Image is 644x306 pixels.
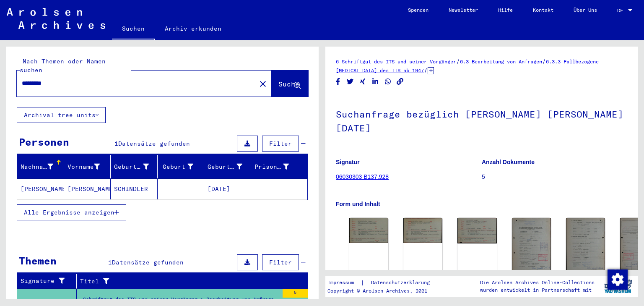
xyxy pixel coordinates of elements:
img: 001.jpg [403,218,442,243]
b: Form und Inhalt [336,201,380,207]
div: Vorname [68,162,100,171]
button: Share on LinkedIn [371,76,380,87]
img: 002.jpg [566,218,605,273]
mat-cell: [PERSON_NAME] [64,179,111,199]
img: 001.jpg [512,218,551,273]
button: Suche [271,71,308,97]
div: 5 [283,289,308,298]
button: Clear [254,75,271,92]
div: Prisoner # [254,160,300,173]
button: Share on WhatsApp [384,76,392,87]
a: Suchen [112,18,155,40]
a: Datenschutzerklärung [364,278,440,287]
mat-header-cell: Nachname [17,155,64,178]
mat-cell: SCHINDLER [111,179,158,199]
mat-cell: [DATE] [204,179,251,199]
div: Nachname [21,162,53,171]
p: wurden entwickelt in Partnerschaft mit [480,286,595,294]
span: Datensätze gefunden [112,259,184,266]
mat-header-cell: Geburtsname [111,155,158,178]
button: Copy link [396,76,405,87]
button: Filter [262,136,299,152]
button: Share on Xing [358,76,367,87]
span: 1 [108,259,112,266]
mat-header-cell: Geburt‏ [158,155,205,178]
span: / [542,58,546,65]
div: Nachname [21,160,64,173]
a: 6.3 Bearbeitung von Anfragen [460,58,542,65]
div: Geburtsname [114,162,149,171]
mat-label: Nach Themen oder Namen suchen [20,58,106,74]
mat-cell: [PERSON_NAME] [17,179,64,199]
div: Geburtsname [114,160,159,173]
span: / [456,58,460,65]
div: Titel [80,277,291,286]
a: Archiv erkunden [155,18,231,39]
a: Impressum [327,278,361,287]
div: Themen [19,253,57,268]
span: Alle Ergebnisse anzeigen [24,209,114,216]
div: Personen [19,134,69,149]
div: Signature [21,275,78,288]
mat-header-cell: Geburtsdatum [204,155,251,178]
div: Signature [21,277,70,285]
div: Geburtsdatum [208,160,253,173]
p: Copyright © Arolsen Archives, 2021 [327,287,440,295]
div: Geburt‏ [161,162,194,171]
span: DE [617,8,626,13]
span: Filter [269,140,292,147]
div: | [327,278,440,287]
span: Datensätze gefunden [118,140,190,147]
img: Zustimmung ändern [608,269,628,290]
a: 6 Schriftgut des ITS und seiner Vorgänger [336,58,456,65]
mat-icon: close [258,79,268,89]
div: Geburt‏ [161,160,204,173]
span: Suche [278,80,299,88]
b: Anzahl Dokumente [482,159,535,165]
img: 001.jpg [349,218,388,243]
div: Titel [80,275,300,288]
mat-header-cell: Prisoner # [251,155,308,178]
div: Geburtsdatum [208,162,242,171]
button: Share on Twitter [346,76,355,87]
div: Vorname [68,160,111,173]
span: / [424,66,428,74]
div: Prisoner # [254,162,289,171]
b: Signatur [336,159,360,165]
p: Die Arolsen Archives Online-Collections [480,279,595,286]
p: 5 [482,173,627,181]
span: Filter [269,259,292,266]
img: 001.jpg [457,218,496,243]
span: 1 [114,140,118,147]
button: Share on Facebook [334,76,343,87]
button: Archival tree units [17,107,106,123]
mat-header-cell: Vorname [64,155,111,178]
a: 06030303 B137.928 [336,173,389,180]
img: Arolsen_neg.svg [7,8,105,29]
img: yv_logo.png [602,276,634,297]
button: Alle Ergebnisse anzeigen [17,204,126,220]
button: Filter [262,254,299,270]
h1: Suchanfrage bezüglich [PERSON_NAME] [PERSON_NAME] [DATE] [336,95,627,146]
